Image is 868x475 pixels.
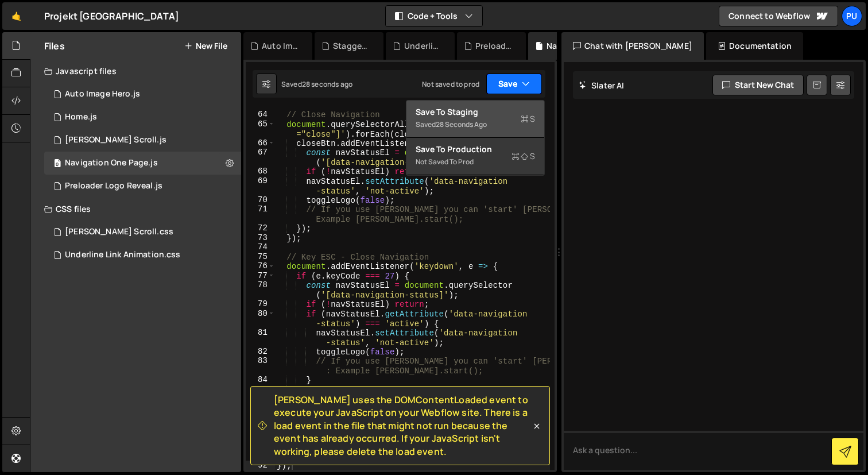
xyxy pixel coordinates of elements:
[246,309,275,328] div: 80
[246,195,275,205] div: 70
[44,40,65,52] h2: Files
[246,347,275,357] div: 82
[416,118,535,132] div: Saved
[44,152,241,175] div: 17253/47804.js
[246,167,275,176] div: 68
[44,244,241,267] div: 17253/47807.css
[422,79,479,89] div: Not saved to prod
[246,451,275,461] div: 91
[842,6,862,26] a: Pu
[579,80,625,91] h2: Slater AI
[246,385,275,395] div: 85
[416,155,535,169] div: Not saved to prod
[65,227,173,237] div: [PERSON_NAME] Scroll.css
[521,113,535,125] span: S
[44,106,241,129] div: 17253/47751.js
[406,100,545,176] div: Code + Tools
[65,112,97,122] div: Home.js
[712,75,804,95] button: Start new chat
[246,119,275,138] div: 65
[386,6,482,26] button: Code + Tools
[246,223,275,233] div: 72
[406,101,544,138] button: Save to StagingS Saved28 seconds ago
[246,138,275,148] div: 66
[281,79,352,89] div: Saved
[44,175,241,198] div: 17253/47805.js
[30,60,241,83] div: Javascript files
[561,32,704,60] div: Chat with [PERSON_NAME]
[436,119,487,129] div: 28 seconds ago
[246,328,275,347] div: 81
[246,233,275,243] div: 73
[262,40,299,52] div: Auto Image Hero.js
[246,204,275,223] div: 71
[486,74,542,94] button: Save
[246,432,275,451] div: 90
[246,394,275,404] div: 86
[246,110,275,119] div: 64
[65,181,162,191] div: Preloader Logo Reveal.js
[246,252,275,262] div: 75
[2,2,30,30] a: 🤙
[65,135,166,145] div: [PERSON_NAME] Scroll.js
[475,40,512,52] div: Preloader Logo Reveal.js
[406,138,544,175] button: Save to ProductionS Not saved to prod
[246,404,275,414] div: 87
[246,148,275,167] div: 67
[246,461,275,470] div: 92
[511,150,535,162] span: S
[184,41,227,51] button: New File
[44,83,241,106] div: 17253/47919.js
[30,198,241,221] div: CSS files
[246,413,275,423] div: 88
[719,6,838,26] a: Connect to Webflow
[65,158,158,168] div: Navigation One Page.js
[274,393,531,458] span: [PERSON_NAME] uses the DOMContentLoaded event to execute your JavaScript on your Webflow site. Th...
[416,106,535,118] div: Save to Staging
[246,271,275,281] div: 77
[246,261,275,271] div: 76
[246,280,275,299] div: 78
[706,32,803,60] div: Documentation
[333,40,370,52] div: Staggering Button.js
[246,242,275,252] div: 74
[54,160,61,169] span: 0
[246,356,275,375] div: 83
[246,423,275,432] div: 89
[44,221,241,244] div: 17253/47806.css
[44,9,179,23] div: Projekt [GEOGRAPHIC_DATA]
[246,176,275,195] div: 69
[246,375,275,385] div: 84
[44,129,241,152] div: 17253/47803.js
[404,40,441,52] div: Underline Link Animation.css
[302,79,352,89] div: 28 seconds ago
[246,299,275,309] div: 79
[547,40,583,52] div: Navigation One Page.js
[65,89,140,99] div: Auto Image Hero.js
[65,250,180,260] div: Underline Link Animation.css
[416,144,535,155] div: Save to Production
